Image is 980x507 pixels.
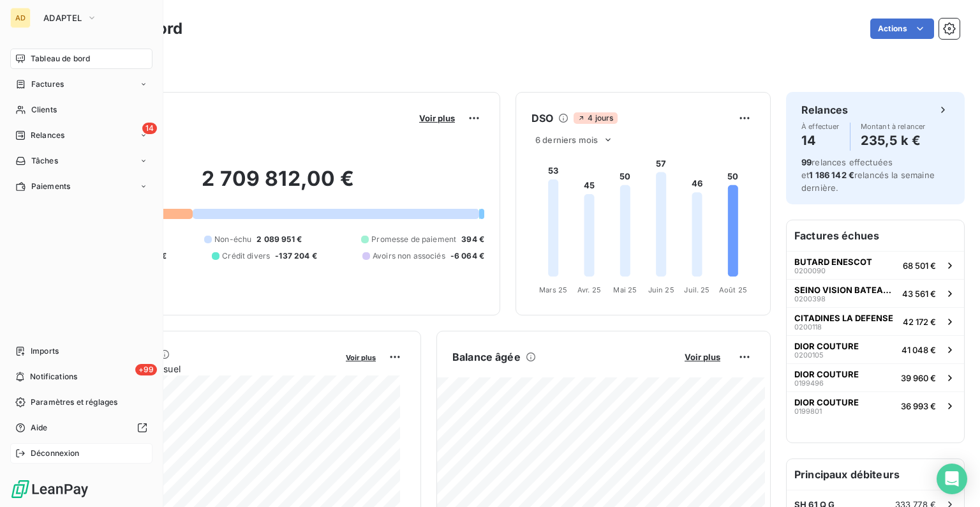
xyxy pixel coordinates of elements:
a: Clients [10,100,152,120]
span: Relances [31,130,64,141]
span: 0200090 [794,267,826,275]
button: DIOR COUTURE019949639 960 € [787,363,964,391]
span: Chiffre d'affaires mensuel [72,362,337,375]
span: 14 [142,123,157,134]
span: CITADINES LA DEFENSE [794,313,893,323]
button: Voir plus [681,351,724,363]
span: -137 204 € [275,250,317,262]
span: DIOR COUTURE [794,341,859,351]
span: 99 [801,157,812,167]
span: relances effectuées et relancés la semaine dernière. [801,157,935,193]
div: AD [10,8,31,28]
span: DIOR COUTURE [794,397,859,407]
tspan: Juil. 25 [684,285,709,294]
a: Paiements [10,176,152,197]
span: DIOR COUTURE [794,369,859,379]
span: 0200105 [794,351,824,359]
span: Clients [31,104,57,116]
span: 0200398 [794,295,826,303]
a: Aide [10,418,152,438]
span: 394 € [461,234,484,245]
span: Imports [31,345,59,357]
span: 0199801 [794,407,822,415]
span: SEINO VISION BATEAUX PARISIENS [794,285,897,295]
span: 43 561 € [902,289,936,299]
a: Paramètres et réglages [10,392,152,412]
span: 0199496 [794,379,824,387]
h6: DSO [531,110,553,126]
span: Voir plus [419,113,455,123]
span: Crédit divers [222,250,270,262]
button: CITADINES LA DEFENSE020011842 172 € [787,307,964,335]
span: Voir plus [685,352,720,362]
a: Factures [10,74,152,95]
span: Non-échu [214,234,251,245]
img: Logo LeanPay [10,479,89,499]
tspan: Juin 25 [648,285,674,294]
a: Tâches [10,151,152,171]
span: Aide [31,422,48,434]
span: 6 derniers mois [535,135,598,145]
span: Montant à relancer [861,123,926,130]
span: Factures [31,79,64,90]
button: Voir plus [342,351,380,363]
span: 42 172 € [903,317,936,327]
a: Imports [10,341,152,361]
span: Notifications [30,371,77,382]
button: DIOR COUTURE019980136 993 € [787,391,964,420]
tspan: Mai 25 [613,285,637,294]
span: 2 089 951 € [256,234,302,245]
span: 1 186 142 € [809,170,854,180]
h4: 235,5 k € [861,130,926,151]
span: Tâches [31,155,58,167]
h6: Principaux débiteurs [787,459,964,490]
span: Paramètres et réglages [31,397,117,408]
h6: Balance âgée [452,349,521,365]
a: 14Relances [10,125,152,146]
span: BUTARD ENESCOT [794,257,872,267]
span: Tableau de bord [31,53,90,64]
h6: Factures échues [787,220,964,251]
button: SEINO VISION BATEAUX PARISIENS020039843 561 € [787,279,964,307]
h2: 2 709 812,00 € [72,166,484,204]
div: Open Intercom Messenger [937,464,967,494]
tspan: Mars 25 [539,285,567,294]
button: BUTARD ENESCOT020009068 501 € [787,251,964,279]
span: Avoirs non associés [373,250,445,262]
span: 39 960 € [901,373,936,383]
span: 68 501 € [903,261,936,271]
tspan: Avr. 25 [577,285,601,294]
span: À effectuer [801,123,840,130]
span: ADAPTEL [43,13,82,23]
span: 41 048 € [902,345,936,355]
button: Actions [870,19,934,39]
span: 36 993 € [901,401,936,411]
button: DIOR COUTURE020010541 048 € [787,335,964,363]
tspan: Août 25 [719,285,747,294]
span: +99 [135,364,157,375]
span: 4 jours [574,112,617,124]
a: Tableau de bord [10,49,152,69]
h6: Relances [801,102,848,117]
span: Promesse de paiement [371,234,456,245]
span: 0200118 [794,323,822,331]
span: Déconnexion [31,448,80,459]
span: Voir plus [346,353,376,362]
span: -6 064 € [450,250,484,262]
h4: 14 [801,130,840,151]
span: Paiements [31,181,70,192]
button: Voir plus [415,112,459,124]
